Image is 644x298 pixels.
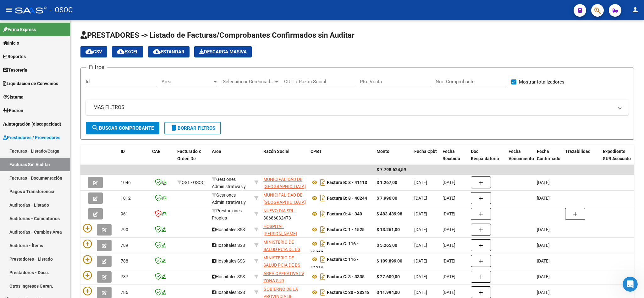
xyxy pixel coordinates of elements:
span: Prestaciones Propias [212,208,242,220]
i: Descargar documento [319,287,327,297]
span: Gestiones Administrativas y Otros [212,192,246,212]
div: 30999282128 [263,223,305,236]
span: Inicio [3,40,19,46]
span: [DATE] [414,290,427,295]
span: 786 [121,290,128,295]
div: 30545681508 [263,192,305,205]
span: MINISTERIO DE SALUD PCIA DE BS AS O. P. [263,255,300,275]
span: CSV [85,49,102,55]
strong: $ 27.609,00 [377,274,400,279]
span: Area [162,79,212,84]
span: Fecha Cpbt [414,149,437,154]
div: Soporte dice… [5,67,121,92]
div: Cualquier otra consulta, quedamos a disposición.[PERSON_NAME] • Hace 31m [5,164,103,184]
span: ID [121,149,125,154]
span: Expediente SUR Asociado [603,149,631,161]
button: Borrar Filtros [164,122,221,134]
i: Descargar documento [319,272,327,282]
span: Borrar Filtros [170,125,215,131]
div: Ludmila dice… [5,150,121,164]
button: Selector de gif [20,206,25,211]
strong: Factura C: 116 - 12318 [311,241,359,255]
span: Hospitales SSS [212,274,245,279]
span: 789 [121,243,128,248]
datatable-header-cell: Fecha Vencimiento [506,145,534,172]
button: Selector de emoji [10,206,15,211]
mat-icon: cloud_download [117,48,124,55]
span: [DATE] [414,180,427,185]
span: PRESTADORES -> Listado de Facturas/Comprobantes Confirmados sin Auditar [80,31,355,40]
strong: Factura C: 30 - 23318 [327,290,370,295]
span: Area [212,149,221,154]
span: [DATE] [414,196,427,201]
span: [DATE] [443,211,455,216]
span: Doc Respaldatoria [471,149,499,161]
span: Hospitales SSS [212,290,245,295]
span: 787 [121,274,128,279]
i: Descargar documento [319,254,327,264]
button: Start recording [40,206,45,211]
datatable-header-cell: ID [118,145,150,172]
span: [DATE] [443,290,455,295]
div: 30686032473 [263,207,305,220]
strong: Factura C: 1 - 1525 [327,227,365,232]
img: Profile image for Fin [18,3,28,14]
span: Firma Express [3,26,36,33]
span: Integración (discapacidad) [3,121,61,127]
span: 788 [121,258,128,263]
span: 1046 [121,180,131,185]
div: [PERSON_NAME] a la espera de sus comentarios [5,67,103,87]
strong: $ 11.994,00 [377,290,400,295]
i: Descargar documento [319,209,327,219]
span: Hospitales SSS [212,258,245,263]
mat-icon: delete [170,124,178,132]
div: [PERSON_NAME] a la espera de sus comentarios [10,71,98,83]
datatable-header-cell: Monto [374,145,412,172]
div: Tengo un inconveniente con un debito el cual preciso cambiar el monto. Como podría realizarlo? [28,19,116,38]
strong: $ 109.899,00 [377,258,402,263]
span: OS1 - OSOC [182,180,205,185]
span: [DATE] [414,211,427,216]
div: Cerrar [110,3,122,14]
span: [DATE] [414,227,427,232]
div: Ludmila dice… [5,135,121,150]
div: Ludmila dice… [5,164,121,198]
span: $ 7.798.624,59 [377,167,406,172]
span: Reportes [3,53,26,60]
span: [DATE] [537,196,550,201]
span: 1012 [121,196,131,201]
span: Fecha Recibido [443,149,460,161]
span: Razón Social [263,149,289,154]
datatable-header-cell: Doc Respaldatoria [468,145,506,172]
span: Seleccionar Gerenciador [223,79,274,84]
div: [PERSON_NAME] • Hace 31m [10,185,66,189]
span: Fecha Vencimiento [509,149,534,161]
span: Gestiones Administrativas y Otros [212,177,246,196]
div: joined the conversation [27,137,107,142]
datatable-header-cell: Facturado x Orden De [175,145,209,172]
span: Hospitales SSS [212,243,245,248]
div: Florencia dice… [5,10,121,47]
span: [DATE] [443,196,455,201]
span: NUEVO DIA SRL [263,208,294,213]
span: 790 [121,227,128,232]
div: Florencia dice… [5,106,121,125]
button: go back [4,3,16,14]
datatable-header-cell: CPBT [308,145,374,172]
span: [DATE] [443,180,455,185]
div: Profile image for Ludmila [19,136,25,143]
mat-icon: menu [5,6,13,14]
b: [PERSON_NAME] [27,137,62,142]
span: Trazabilidad [565,149,591,154]
span: Buscar Comprobante [91,125,154,131]
div: Disculpen, ya lo pude solucionar [44,96,116,102]
i: Descargar documento [319,225,327,235]
div: Soporte dice… [5,47,121,67]
strong: $ 7.996,00 [377,196,397,201]
strong: $ 5.265,00 [377,243,397,248]
div: Podria indicarnos datos de la Auditoria para verificar el estado de la misma? [5,47,103,67]
span: [DATE] [414,258,427,263]
span: 961 [121,211,128,216]
button: Adjuntar un archivo [30,206,35,211]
